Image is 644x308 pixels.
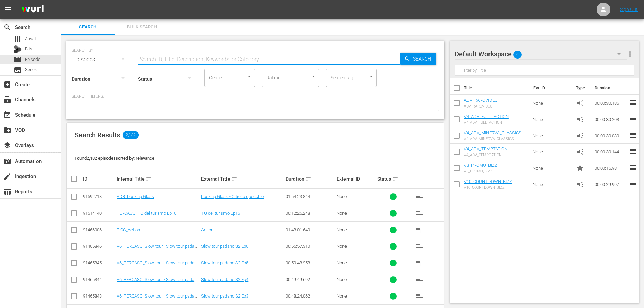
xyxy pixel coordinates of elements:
a: V6_PERCASO_Slow tour - Slow tour padano S2 Ep3 [117,293,199,304]
span: Asset [25,35,36,42]
div: 00:48:24.062 [286,293,334,299]
div: 91466006 [83,227,115,232]
div: V10_COUNTDOWN_BIZZ [464,185,512,190]
div: V4_ADV_FULL_ACTION [464,120,509,125]
span: Ad [576,132,584,140]
th: Ext. ID [529,78,572,97]
td: 00:00:29.997 [592,176,629,192]
div: None [337,244,375,249]
span: sort [305,176,311,182]
a: Action [201,227,213,232]
div: 00:55:57.310 [286,244,334,249]
a: Slow tour padano S2 Ep5 [201,260,248,265]
td: 00:00:30.030 [592,127,629,144]
button: Open [368,73,374,80]
div: Duration [286,175,334,183]
a: V4_ADV_TEMPTATION [464,146,507,151]
span: Overlays [3,141,11,149]
button: Open [310,73,317,80]
div: None [337,194,375,199]
td: None [530,111,573,127]
td: None [530,160,573,176]
span: Search [410,53,436,65]
span: Bits [25,46,32,52]
div: 00:12:25.248 [286,211,334,216]
div: V4_ADV_MINERVA_CLASSICS [464,137,521,141]
div: ID [83,176,115,182]
span: Series [14,66,22,74]
td: None [530,95,573,111]
span: playlist_add [415,259,423,267]
span: playlist_add [415,242,423,251]
span: reorder [629,115,637,123]
a: V6_PERCASO_Slow tour - Slow tour padano S2 Ep5 [117,260,199,270]
td: 00:00:30.208 [592,111,629,127]
span: Episode [14,55,22,64]
a: V10_COUNTDOWN_BIZZ [464,179,512,184]
button: playlist_add [411,288,427,304]
div: 91465844 [83,277,115,282]
th: Duration [591,78,631,97]
span: Found 2,182 episodes sorted by: relevance [75,156,154,161]
span: Asset [14,35,22,43]
span: Promo [576,164,584,172]
a: Slow tour padano S2 Ep6 [201,244,248,249]
span: Automation [3,157,11,165]
span: Schedule [3,111,11,119]
a: Looking Glass - Oltre lo specchio [201,194,264,199]
span: Search Results [75,131,120,139]
span: reorder [629,164,637,172]
button: playlist_add [411,189,427,205]
button: playlist_add [411,222,427,238]
td: 00:00:30.144 [592,144,629,160]
div: 01:48:01.640 [286,227,334,232]
a: V6_PERCASO_Slow tour - Slow tour padano S2 Ep4 [117,277,199,287]
span: Channels [3,96,11,104]
span: Series [25,66,37,73]
span: Search [3,23,11,31]
span: reorder [629,99,637,107]
span: Reports [3,188,11,196]
div: Internal Title [117,175,199,183]
div: 91592713 [83,194,115,199]
span: sort [392,176,398,182]
td: 00:00:30.186 [592,95,629,111]
a: PICC_Action [117,227,140,232]
span: playlist_add [415,226,423,234]
div: 00:50:48.958 [286,260,334,265]
span: Bulk Search [119,23,165,31]
a: V6_PERCASO_Slow tour - Slow tour padano S2 Ep6 [117,244,199,254]
div: V3_PROMO_BIZZ [464,169,497,173]
div: 01:54:23.844 [286,194,334,199]
span: Ingestion [3,172,11,181]
div: Bits [14,45,22,53]
div: None [337,260,375,265]
div: None [337,277,375,282]
img: ans4CAIJ8jUAAAAAAAAAAAAAAAAAAAAAAAAgQb4GAAAAAAAAAAAAAAAAAAAAAAAAJMjXAAAAAAAAAAAAAAAAAAAAAAAAgAT5G... [16,2,49,18]
span: 2,182 [123,131,139,139]
button: playlist_add [411,205,427,221]
span: more_vert [626,50,634,58]
div: 91514140 [83,211,115,216]
span: sort [146,176,152,182]
button: more_vert [626,46,634,62]
button: playlist_add [411,271,427,288]
span: Ad [576,180,584,188]
div: Default Workspace [455,45,627,64]
span: Ad [576,115,584,123]
td: None [530,127,573,144]
span: Episode [25,56,40,63]
a: Slow tour padano S2 Ep3 [201,293,248,299]
button: playlist_add [411,255,427,271]
div: None [337,227,375,232]
a: Slow tour padano S2 Ep4 [201,277,248,282]
span: playlist_add [415,209,423,217]
span: playlist_add [415,292,423,300]
button: Search [400,53,436,65]
div: 91465846 [83,244,115,249]
div: Episodes [72,50,131,69]
div: None [337,293,375,299]
div: 91465843 [83,293,115,299]
span: Ad [576,99,584,107]
a: ADR_Looking Glass [117,194,154,199]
